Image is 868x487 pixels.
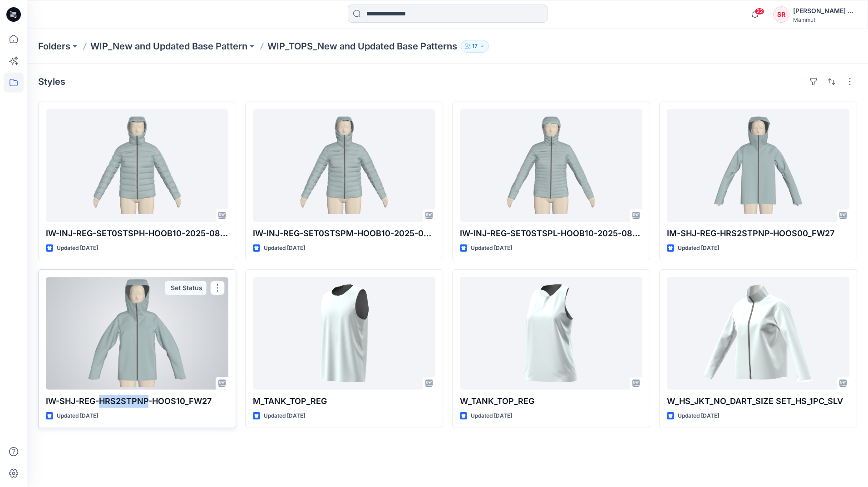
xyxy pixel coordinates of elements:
a: IW-INJ-REG-SET0STSPH-HOOB10-2025-08_WIP [46,109,228,222]
a: W_TANK_TOP_REG [460,277,642,390]
a: W_HS_JKT_NO_DART_SIZE SET_HS_1PC_SLV [667,277,849,390]
div: [PERSON_NAME] Ripegutu [793,5,857,16]
p: Updated [DATE] [678,411,719,421]
p: Updated [DATE] [471,411,512,421]
p: W_TANK_TOP_REG [460,395,642,408]
a: IW-SHJ-REG-HRS2STPNP-HOOS10_FW27 [46,277,228,390]
a: IW-INJ-REG-SET0STSPL-HOOB10-2025-08_WIP [460,109,642,222]
a: IW-INJ-REG-SET0STSPM-HOOB10-2025-08_WIP [253,109,435,222]
a: Folders [38,40,70,53]
p: IW-SHJ-REG-HRS2STPNP-HOOS10_FW27 [46,395,228,408]
p: M_TANK_TOP_REG [253,395,435,408]
p: 17 [472,41,478,51]
a: WIP_New and Updated Base Pattern [90,40,247,53]
p: IW-INJ-REG-SET0STSPL-HOOB10-2025-08_WIP [460,227,642,240]
p: Updated [DATE] [264,411,305,421]
div: Mammut [793,16,857,23]
div: SR [773,6,789,23]
span: 22 [755,8,764,15]
p: IM-SHJ-REG-HRS2STPNP-HOOS00_FW27 [667,227,849,240]
a: IM-SHJ-REG-HRS2STPNP-HOOS00_FW27 [667,109,849,222]
p: Updated [DATE] [264,243,305,253]
p: WIP_TOPS_New and Updated Base Patterns [267,40,457,53]
p: W_HS_JKT_NO_DART_SIZE SET_HS_1PC_SLV [667,395,849,408]
p: IW-INJ-REG-SET0STSPH-HOOB10-2025-08_WIP [46,227,228,240]
a: M_TANK_TOP_REG [253,277,435,390]
button: 17 [461,40,489,53]
p: Updated [DATE] [57,243,98,253]
p: Updated [DATE] [471,243,512,253]
p: Updated [DATE] [57,411,98,421]
h4: Styles [38,76,65,87]
p: Updated [DATE] [678,243,719,253]
p: IW-INJ-REG-SET0STSPM-HOOB10-2025-08_WIP [253,227,435,240]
